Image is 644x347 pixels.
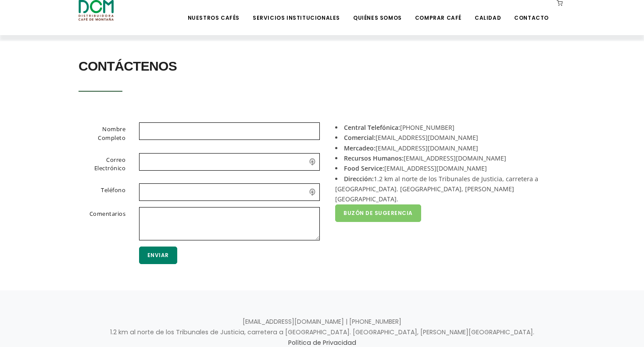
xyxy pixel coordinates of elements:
a: Contacto [509,1,554,21]
li: [EMAIL_ADDRESS][DOMAIN_NAME] [335,163,559,173]
li: [EMAIL_ADDRESS][DOMAIN_NAME] [335,143,559,153]
strong: Food Service: [344,164,384,172]
label: Teléfono [68,183,132,199]
a: Nuestros Cafés [182,1,245,21]
strong: Dirección: [344,175,374,183]
label: Correo Electrónico [68,153,132,176]
label: Comentarios [68,207,132,239]
strong: Recursos Humanos: [344,154,404,162]
a: Política de Privacidad [288,338,356,347]
button: Enviar [139,247,177,264]
label: Nombre Completo [68,122,132,145]
strong: Comercial: [344,133,376,142]
strong: Mercadeo: [344,144,376,152]
li: [EMAIL_ADDRESS][DOMAIN_NAME] [335,153,559,163]
strong: Central Telefónica: [344,123,400,132]
a: Quiénes Somos [348,1,407,21]
li: 1.2 km al norte de los Tribunales de Justicia, carretera a [GEOGRAPHIC_DATA]. [GEOGRAPHIC_DATA], ... [335,174,559,204]
a: Buzón de Sugerencia [335,204,421,222]
a: Calidad [469,1,506,21]
a: Comprar Café [410,1,467,21]
a: Servicios Institucionales [247,1,345,21]
li: [EMAIL_ADDRESS][DOMAIN_NAME] [335,132,559,143]
h2: Contáctenos [79,54,565,79]
li: [PHONE_NUMBER] [335,122,559,132]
